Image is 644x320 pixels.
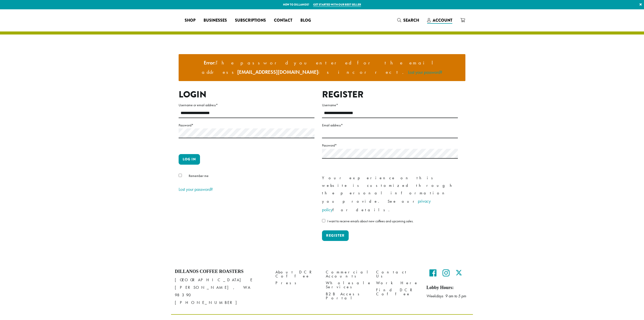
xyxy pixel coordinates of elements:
[179,89,314,100] h2: Login
[403,17,419,23] span: Search
[322,230,349,241] button: Register
[274,17,292,24] span: Contact
[179,122,314,128] label: Password
[326,291,369,301] a: B2B Access Portal
[179,102,314,108] label: Username or email address
[408,69,442,75] a: Lost your password?
[426,293,466,299] em: Weekdays 9 am to 5 pm
[179,154,200,165] button: Log in
[322,174,458,214] p: Your experience on this website is customized through the personal information you provide. See o...
[185,17,195,24] span: Shop
[237,69,318,75] strong: [EMAIL_ADDRESS][DOMAIN_NAME]
[183,58,461,77] li: The password you entered for the email address is incorrect.
[376,269,419,280] a: Contact Us
[313,3,361,7] a: Get started with our best seller
[189,173,209,178] span: Remember me
[275,280,318,287] a: Press
[326,280,369,291] a: Wholesale Services
[204,59,216,66] strong: Error:
[326,269,369,280] a: Commercial Accounts
[322,219,325,222] input: I want to receive emails about new coffees and upcoming sales.
[322,142,458,149] label: Password
[426,285,469,291] h5: Lobby Hours:
[327,219,414,223] span: I want to receive emails about new coffees and upcoming sales.
[433,17,452,23] span: Account
[300,17,311,24] span: Blog
[204,17,227,24] span: Businesses
[376,280,419,287] a: Work Here
[322,198,431,212] a: privacy policy
[322,122,458,128] label: Email address
[181,16,199,24] a: Shop
[322,102,458,108] label: Username
[322,89,458,100] h2: Register
[275,269,318,280] a: About DCR Coffee
[376,287,419,297] a: Find DCR Coffee
[235,17,266,24] span: Subscriptions
[175,269,268,274] h4: Dillanos Coffee Roasters
[175,276,268,306] p: [GEOGRAPHIC_DATA] E [PERSON_NAME], WA 98390 [PHONE_NUMBER]
[393,16,423,24] a: Search
[179,186,213,192] a: Lost your password?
